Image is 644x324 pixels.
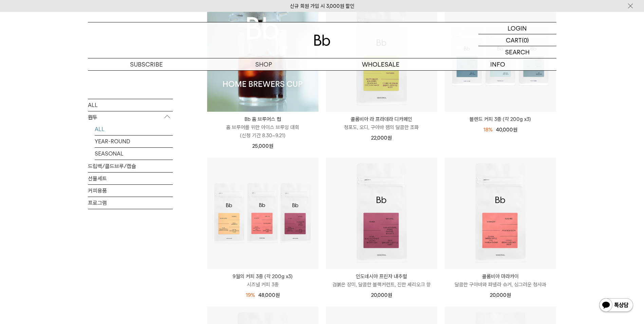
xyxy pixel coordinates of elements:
[88,184,173,196] a: 커피용품
[326,281,437,289] p: 검붉은 장미, 달콤한 블랙커런트, 진한 셰리오크 향
[326,158,437,269] img: 인도네시아 프린자 내추럴
[445,281,556,289] p: 달콤한 구아바와 파넬라 슈거, 싱그러운 청사과
[88,160,173,172] a: 드립백/콜드브루/캡슐
[207,115,318,123] p: Bb 홈 브루어스 컵
[95,123,173,135] a: ALL
[88,58,205,70] a: SUBSCRIBE
[326,272,437,281] p: 인도네시아 프린자 내추럴
[371,292,392,298] span: 20,000
[258,292,280,298] span: 48,000
[205,58,322,70] a: SHOP
[478,34,556,46] a: CART (0)
[252,143,273,149] span: 25,000
[275,292,280,298] span: 원
[445,115,556,123] a: 블렌드 커피 3종 (각 200g x3)
[207,272,318,281] p: 9월의 커피 3종 (각 200g x3)
[508,22,527,34] p: LOGIN
[207,281,318,289] p: 시즈널 커피 3종
[599,298,634,314] img: 카카오톡 채널 1:1 채팅 버튼
[326,115,437,131] a: 콜롬비아 라 프라데라 디카페인 청포도, 오디, 구아바 잼의 달콤한 조화
[207,123,318,140] p: 홈 브루어를 위한 아이스 브루잉 대회 (신청 기간 8.30~9.21)
[88,172,173,184] a: 선물세트
[490,292,511,298] span: 20,000
[207,272,318,289] a: 9월의 커피 3종 (각 200g x3) 시즈널 커피 3종
[496,127,517,133] span: 40,000
[322,58,439,70] p: WHOLESALE
[95,135,173,147] a: YEAR-ROUND
[445,158,556,269] img: 콜롬비아 마라카이
[88,99,173,111] a: ALL
[326,115,437,123] p: 콜롬비아 라 프라데라 디카페인
[88,197,173,209] a: 프로그램
[387,135,392,141] span: 원
[522,34,529,46] p: (0)
[507,292,511,298] span: 원
[314,35,330,46] img: 로고
[513,127,517,133] span: 원
[506,34,522,46] p: CART
[207,158,318,269] img: 9월의 커피 3종 (각 200g x3)
[290,3,354,9] a: 신규 회원 가입 시 3,000원 할인
[269,143,273,149] span: 원
[326,272,437,289] a: 인도네시아 프린자 내추럴 검붉은 장미, 달콤한 블랙커런트, 진한 셰리오크 향
[326,123,437,131] p: 청포도, 오디, 구아바 잼의 달콤한 조화
[505,46,530,58] p: SEARCH
[439,58,556,70] p: INFO
[207,115,318,140] a: Bb 홈 브루어스 컵 홈 브루어를 위한 아이스 브루잉 대회(신청 기간 8.30~9.21)
[246,291,255,299] div: 19%
[483,126,493,134] div: 18%
[445,272,556,281] p: 콜롬비아 마라카이
[371,135,392,141] span: 22,000
[478,22,556,34] a: LOGIN
[88,111,173,123] p: 원두
[388,292,392,298] span: 원
[445,272,556,289] a: 콜롬비아 마라카이 달콤한 구아바와 파넬라 슈거, 싱그러운 청사과
[95,147,173,159] a: SEASONAL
